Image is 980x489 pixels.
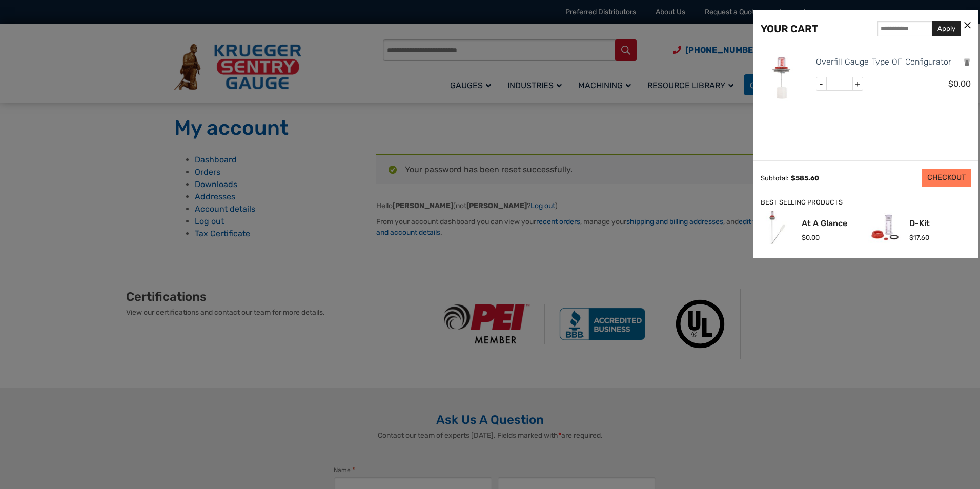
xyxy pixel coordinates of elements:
[909,234,929,241] span: 17.60
[852,77,863,91] span: +
[909,234,913,241] span: $
[761,21,818,37] div: YOUR CART
[868,211,902,244] img: D-Kit
[932,21,961,36] button: Apply
[909,219,930,228] a: D-Kit
[816,55,951,69] a: Overfill Gauge Type OF Configurator
[761,174,788,182] div: Subtotal:
[791,174,795,182] span: $
[791,174,819,182] span: 585.60
[948,79,971,89] span: 0.00
[816,77,827,91] span: -
[761,197,971,208] div: BEST SELLING PRODUCTS
[802,219,847,228] a: At A Glance
[761,211,794,244] img: At A Glance
[802,234,806,241] span: $
[963,57,971,67] a: Remove this item
[948,79,953,89] span: $
[922,169,971,187] a: CHECKOUT
[802,234,820,241] span: 0.00
[761,55,807,101] img: Overfill Gauge Type OF Configurator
